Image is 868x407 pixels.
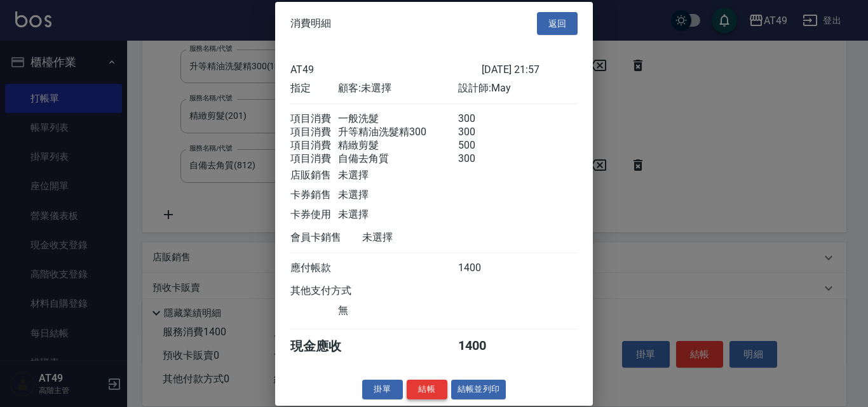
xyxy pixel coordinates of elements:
div: 指定 [290,82,338,95]
button: 掛單 [362,380,403,399]
div: 精緻剪髮 [338,139,458,152]
div: 1400 [458,262,506,275]
div: 項目消費 [290,152,338,166]
div: 500 [458,139,506,152]
div: 1400 [458,338,506,355]
div: 項目消費 [290,112,338,126]
div: 卡券銷售 [290,189,338,202]
div: [DATE] 21:57 [482,63,578,76]
button: 結帳並列印 [451,380,506,399]
div: 升等精油洗髮精300 [338,126,458,139]
div: 項目消費 [290,139,338,152]
div: 其他支付方式 [290,284,386,298]
button: 返回 [537,11,578,35]
div: 一般洗髮 [338,112,458,126]
div: 300 [458,112,506,126]
div: AT49 [290,63,482,76]
div: 項目消費 [290,126,338,139]
div: 應付帳款 [290,262,338,275]
div: 300 [458,126,506,139]
div: 顧客: 未選擇 [338,82,458,95]
div: 無 [338,304,458,317]
div: 300 [458,152,506,166]
div: 未選擇 [338,208,458,222]
div: 設計師: May [458,82,578,95]
div: 現金應收 [290,338,362,355]
div: 卡券使用 [290,208,338,222]
div: 未選擇 [338,189,458,202]
span: 消費明細 [290,17,331,30]
div: 未選擇 [362,231,482,244]
div: 會員卡銷售 [290,231,362,244]
div: 未選擇 [338,169,458,182]
button: 結帳 [407,380,447,399]
div: 自備去角質 [338,152,458,166]
div: 店販銷售 [290,169,338,182]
